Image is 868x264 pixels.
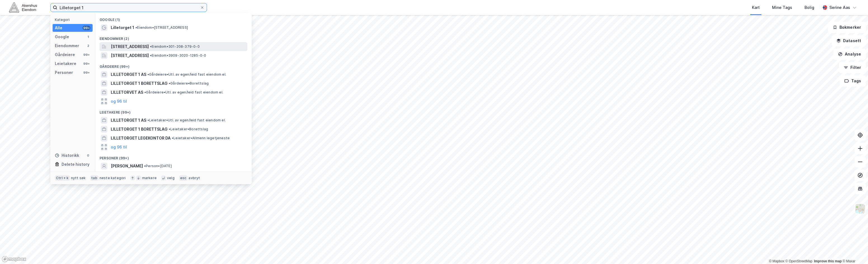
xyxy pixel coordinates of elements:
[95,152,252,162] div: Personer (99+)
[840,75,866,87] button: Tags
[150,53,206,58] span: Eiendom • 3909-3020-1285-0-0
[55,25,62,31] div: Alle
[111,43,149,50] span: [STREET_ADDRESS]
[111,144,127,150] button: og 96 til
[147,118,226,123] span: Leietaker • Utl. av egen/leid fast eiendom el.
[57,3,200,12] input: Søk på adresse, matrikkel, gårdeiere, leietakere eller personer
[55,51,75,58] div: Gårdeiere
[840,237,868,264] div: Kontrollprogram for chat
[169,127,208,131] span: Leietaker • Borettslag
[111,126,168,133] span: LILLETORGET 1 BORETTSLAG
[785,259,813,263] a: OpenStreetMap
[135,25,137,30] span: •
[167,176,175,180] div: velg
[189,176,200,180] div: avbryt
[172,136,173,140] span: •
[83,70,90,75] div: 99+
[752,4,760,11] div: Kart
[769,259,784,263] a: Mapbox
[62,161,90,168] div: Delete history
[839,62,866,73] button: Filter
[169,127,170,131] span: •
[150,44,200,49] span: Eiendom • 301-208-379-0-0
[95,32,252,42] div: Eiendommer (2)
[55,152,79,159] div: Historikk
[147,72,149,76] span: •
[83,61,90,66] div: 99+
[95,13,252,23] div: Google (1)
[111,98,127,105] button: og 96 til
[832,35,866,46] button: Datasett
[828,22,866,33] button: Bokmerker
[71,176,86,180] div: nytt søk
[111,80,168,87] span: LILLETORGET 1 BORETTSLAG
[147,72,226,77] span: Gårdeiere • Utl. av egen/leid fast eiendom el.
[55,175,70,181] div: Ctrl + k
[86,35,90,39] div: 1
[2,256,26,262] a: Mapbox homepage
[169,81,209,86] span: Gårdeiere • Borettslag
[169,81,170,85] span: •
[100,176,126,180] div: neste kategori
[111,71,146,78] span: LILLETORGET 1 AS
[83,52,90,57] div: 99+
[111,163,143,169] span: [PERSON_NAME]
[144,164,146,168] span: •
[150,53,152,57] span: •
[805,4,814,11] div: Bolig
[9,3,37,12] img: akershus-eiendom-logo.9091f326c980b4bce74ccdd9f866810c.svg
[111,89,143,96] span: LILLETORVET AS
[55,69,73,76] div: Personer
[147,118,149,122] span: •
[144,90,223,95] span: Gårdeiere • Utl. av egen/leid fast eiendom el.
[144,164,172,168] span: Person • [DATE]
[142,176,157,180] div: markere
[150,44,152,49] span: •
[814,259,842,263] a: Improve this map
[95,106,252,116] div: Leietakere (99+)
[111,135,171,141] span: LILLETORGET LEGEKONTOR DA
[55,18,93,22] div: Kategori
[86,153,90,158] div: 0
[111,117,146,124] span: LILLETORGET 1 AS
[855,203,865,214] img: Z
[86,44,90,48] div: 2
[90,175,98,181] div: tab
[111,24,134,31] span: Lilletorget 1
[829,4,850,11] div: Serine Aas
[55,33,69,40] div: Google
[95,60,252,70] div: Gårdeiere (99+)
[55,60,76,67] div: Leietakere
[840,237,868,264] iframe: Chat Widget
[83,26,90,30] div: 99+
[55,42,79,49] div: Eiendommer
[772,4,792,11] div: Mine Tags
[144,90,146,94] span: •
[833,49,866,60] button: Analyse
[111,52,149,59] span: [STREET_ADDRESS]
[172,136,230,140] span: Leietaker • Allmenn legetjeneste
[179,175,188,181] div: esc
[135,25,188,30] span: Eiendom • [STREET_ADDRESS]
